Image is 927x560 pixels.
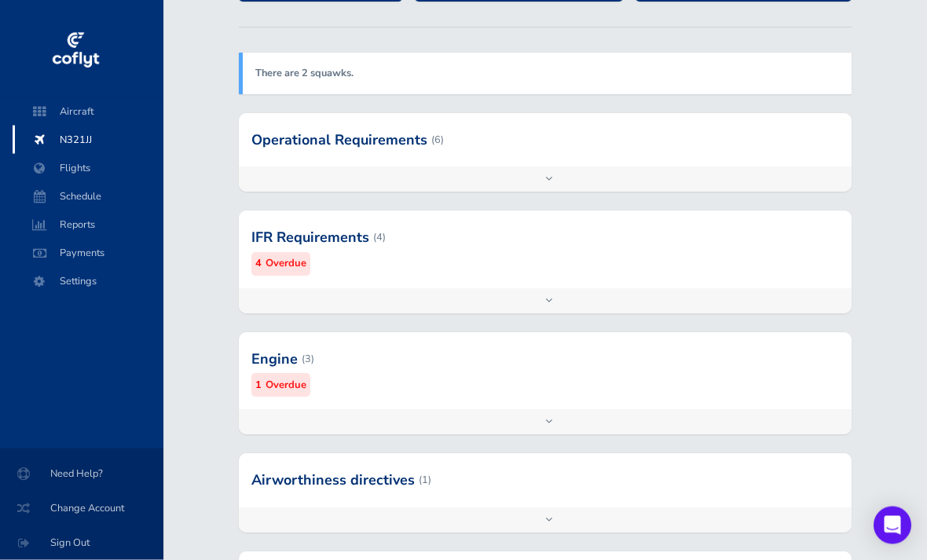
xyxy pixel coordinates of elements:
span: Payments [28,239,148,267]
span: Change Account [19,494,145,522]
span: N321JJ [28,126,148,154]
span: Settings [28,267,148,295]
img: coflyt logo [49,27,101,75]
span: Aircraft [28,97,148,126]
small: Overdue [266,378,306,394]
span: Sign Out [19,529,145,557]
span: Need Help? [19,459,145,488]
span: Schedule [28,182,148,210]
a: There are 2 squawks. [255,67,354,81]
div: Open Intercom Messenger [874,507,911,544]
span: Reports [28,210,148,239]
span: Flights [28,154,148,182]
small: Overdue [266,256,306,273]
